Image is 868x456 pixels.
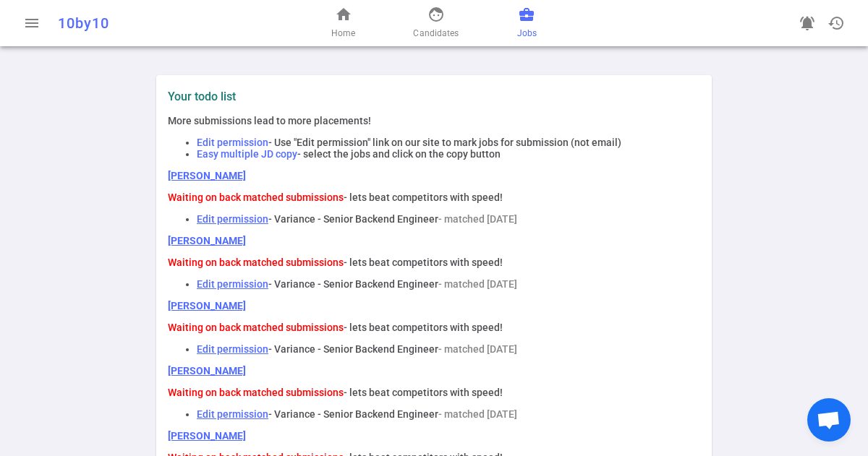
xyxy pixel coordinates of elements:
a: [PERSON_NAME] [168,365,246,377]
span: - matched [DATE] [438,343,517,355]
div: Open chat [807,398,851,442]
span: - matched [DATE] [438,213,517,225]
span: - Variance - Senior Backend Engineer [268,343,438,355]
div: 10by10 [58,14,284,32]
span: Waiting on back matched submissions [168,387,344,398]
span: - matched [DATE] [438,278,517,290]
span: - Variance - Senior Backend Engineer [268,278,438,290]
a: Go to see announcements [793,9,822,38]
a: [PERSON_NAME] [168,300,246,311]
label: Your todo list [168,90,700,103]
span: - Variance - Senior Backend Engineer [268,408,438,420]
span: business_center [518,6,535,23]
a: Home [331,6,355,40]
span: Waiting on back matched submissions [168,257,344,268]
a: Edit permission [197,343,268,355]
span: More submissions lead to more placements! [168,115,371,126]
a: Edit permission [197,278,268,290]
span: menu [23,14,41,32]
span: - select the jobs and click on the copy button [297,148,501,160]
span: - Use "Edit permission" link on our site to mark jobs for submission (not email) [268,137,621,148]
span: face [427,6,445,23]
a: [PERSON_NAME] [168,235,246,246]
span: Candidates [413,26,459,40]
button: Open history [822,9,851,38]
a: Edit permission [197,408,268,420]
span: - lets beat competitors with speed! [344,387,503,398]
span: notifications_active [799,14,816,32]
a: [PERSON_NAME] [168,170,246,181]
span: - matched [DATE] [438,408,517,420]
button: Open menu [17,9,46,38]
span: Waiting on back matched submissions [168,192,344,203]
a: Candidates [413,6,459,40]
span: - lets beat competitors with speed! [344,257,503,268]
a: Edit permission [197,213,268,225]
span: Waiting on back matched submissions [168,322,344,333]
a: Jobs [517,6,537,40]
span: Easy multiple JD copy [197,148,297,160]
span: - Variance - Senior Backend Engineer [268,213,438,225]
span: Jobs [517,26,537,40]
span: home [335,6,352,23]
span: - lets beat competitors with speed! [344,192,503,203]
span: history [827,14,845,32]
span: Edit permission [197,137,268,148]
span: - lets beat competitors with speed! [344,322,503,333]
a: [PERSON_NAME] [168,430,246,442]
span: Home [331,26,355,40]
